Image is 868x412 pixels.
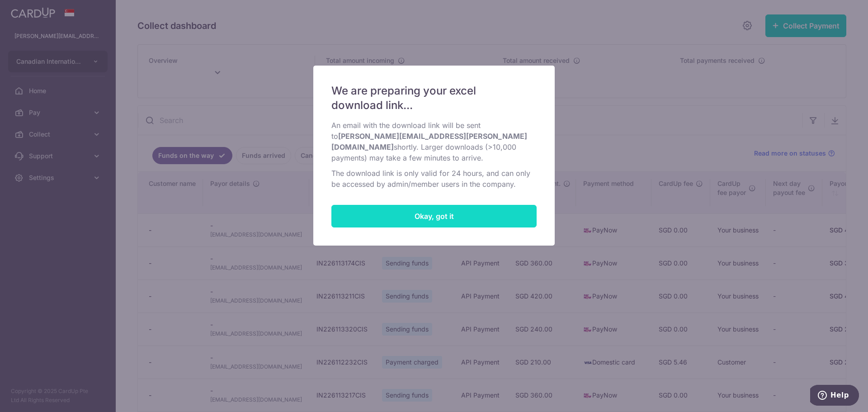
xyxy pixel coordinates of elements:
iframe: Opens a widget where you can find more information [810,385,859,407]
p: An email with the download link will be sent to shortly. Larger downloads (>10,000 payments) may ... [331,120,537,163]
span: Help [20,6,39,14]
span: We are preparing your excel download link... [331,84,526,113]
p: The download link is only valid for 24 hours, and can only be accessed by admin/member users in t... [331,168,537,189]
b: [PERSON_NAME][EMAIL_ADDRESS][PERSON_NAME][DOMAIN_NAME] [331,132,527,152]
button: Close [331,205,537,227]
